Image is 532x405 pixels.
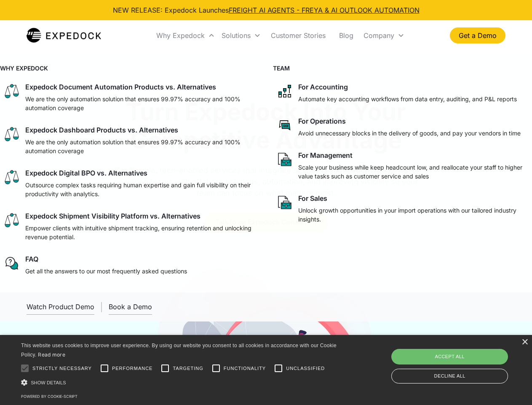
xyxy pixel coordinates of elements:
div: Why Expedock [153,21,218,50]
a: Book a Demo [109,299,152,315]
img: scale icon [3,83,20,100]
img: rectangular chat bubble icon [276,117,293,134]
img: scale icon [3,126,20,143]
div: Solutions [222,31,251,40]
p: Outsource complex tasks requiring human expertise and gain full visibility on their productivity ... [25,181,256,198]
img: paper and bag icon [276,194,293,211]
div: NEW RELEASE: Expedock Launches [113,5,420,15]
div: Company [364,31,394,40]
img: regular chat bubble icon [3,255,20,272]
a: open lightbox [27,299,94,315]
span: This website uses cookies to improve user experience. By using our website you consent to all coo... [21,343,337,358]
div: For Management [298,151,353,159]
p: Unlock growth opportunities in your import operations with our tailored industry insights. [298,206,529,224]
p: We are the only automation solution that ensures 99.97% accuracy and 100% automation coverage [25,94,256,112]
a: Read more [38,351,65,358]
div: For Operations [298,117,346,125]
span: Show details [31,380,66,385]
a: FREIGHT AI AGENTS - FREYA & AI OUTLOOK AUTOMATION [229,6,420,14]
a: home [27,27,101,44]
span: Performance [112,365,153,372]
a: Powered by cookie-script [21,394,78,399]
img: paper and bag icon [276,151,293,168]
p: We are the only automation solution that ensures 99.97% accuracy and 100% automation coverage [25,138,256,155]
div: Solutions [218,21,264,50]
div: FAQ [25,255,38,263]
span: Strictly necessary [32,365,92,372]
a: Blog [332,21,360,50]
img: scale icon [3,169,20,186]
div: Book a Demo [109,302,152,311]
img: Expedock Logo [27,27,101,44]
a: Customer Stories [264,21,332,50]
iframe: Chat Widget [392,314,532,405]
div: Company [360,21,408,50]
a: Get a Demo [450,27,505,43]
span: Unclassified [286,365,325,372]
div: Expedock Document Automation Products vs. Alternatives [25,83,216,91]
p: Empower clients with intuitive shipment tracking, ensuring retention and unlocking revenue potent... [25,224,256,241]
div: For Sales [298,194,327,202]
p: Avoid unnecessary blocks in the delivery of goods, and pay your vendors in time [298,129,521,138]
span: Functionality [224,365,266,372]
img: network like icon [276,83,293,100]
img: scale icon [3,212,20,229]
div: Watch Product Demo [27,302,94,311]
div: Why Expedock [156,31,205,40]
div: Show details [21,378,340,387]
span: Targeting [173,365,203,372]
p: Automate key accounting workflows from data entry, auditing, and P&L reports [298,94,517,103]
div: Expedock Digital BPO vs. Alternatives [25,169,147,177]
div: Expedock Shipment Visibility Platform vs. Alternatives [25,212,201,220]
p: Get all the answers to our most frequently asked questions [25,267,187,275]
div: Expedock Dashboard Products vs. Alternatives [25,126,178,134]
p: Scale your business while keep headcount low, and reallocate your staff to higher value tasks suc... [298,163,529,181]
div: For Accounting [298,83,348,91]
